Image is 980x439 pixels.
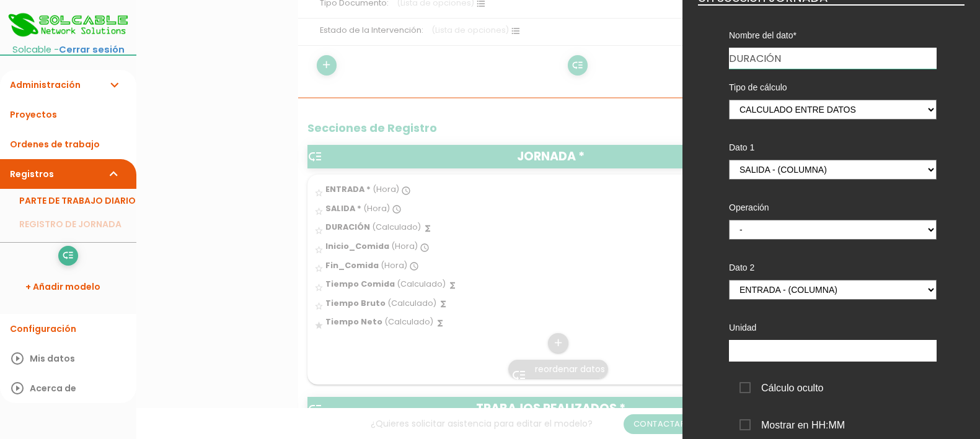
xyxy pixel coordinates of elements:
label: Unidad [729,321,937,334]
label: Tipo de cálculo [729,81,937,93]
span: Cálculo oculto [739,380,824,396]
span: Mostrar en HH:MM [739,417,845,433]
label: Dato 2 [729,261,937,274]
label: Nombre del dato [729,29,937,41]
label: Operación [729,201,937,214]
label: Dato 1 [729,141,937,154]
